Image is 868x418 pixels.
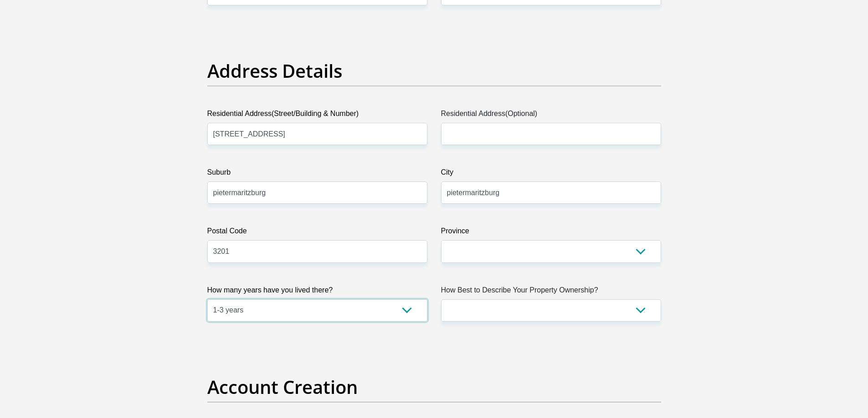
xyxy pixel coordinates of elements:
[207,226,427,240] label: Postal Code
[207,167,427,181] label: Suburb
[441,167,661,181] label: City
[441,181,661,204] input: City
[207,123,427,145] input: Valid residential address
[441,285,661,299] label: How Best to Describe Your Property Ownership?
[207,181,427,204] input: Suburb
[207,299,427,322] select: Please select a value
[441,123,661,145] input: Address line 2 (Optional)
[207,376,661,398] h2: Account Creation
[207,285,427,299] label: How many years have you lived there?
[441,108,661,123] label: Residential Address(Optional)
[207,60,661,82] h2: Address Details
[441,299,661,322] select: Please select a value
[207,240,427,262] input: Postal Code
[207,108,427,123] label: Residential Address(Street/Building & Number)
[441,226,661,240] label: Province
[441,240,661,262] select: Please Select a Province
